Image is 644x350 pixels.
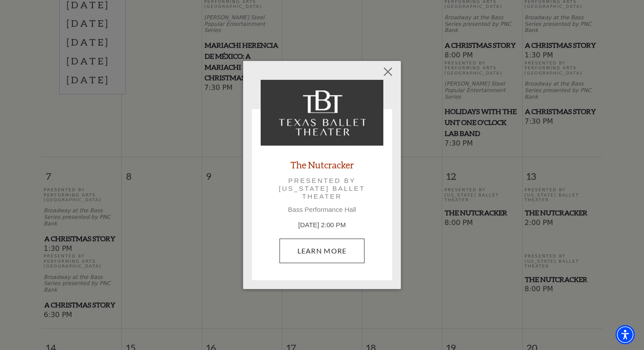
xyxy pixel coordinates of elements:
[261,220,383,230] p: [DATE] 2:00 PM
[273,177,371,201] p: Presented by [US_STATE] Ballet Theater
[380,64,396,80] button: Close
[261,80,383,146] img: The Nutcracker
[261,206,383,214] p: Bass Performance Hall
[290,159,354,171] a: The Nutcracker
[280,239,365,263] a: December 13, 2:00 PM Learn More
[616,325,635,344] div: Accessibility Menu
